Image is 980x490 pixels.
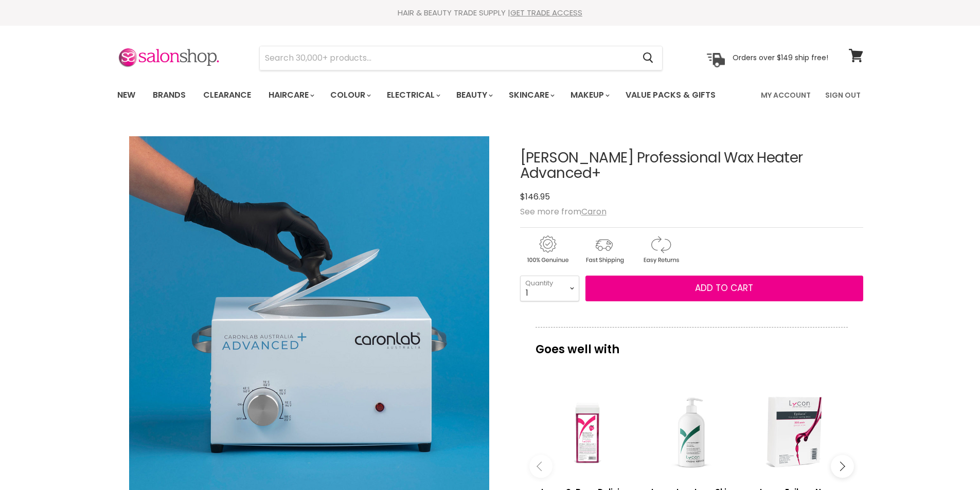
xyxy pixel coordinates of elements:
[755,84,817,106] a: My Account
[104,80,876,110] nav: Main
[585,276,863,301] button: Add to cart
[536,327,848,361] p: Goes well with
[110,80,739,110] ul: Main menu
[635,46,662,70] button: Search
[577,234,631,265] img: shipping.gif
[520,234,575,265] img: genuine.gif
[110,84,143,106] a: New
[819,84,867,106] a: Sign Out
[449,84,499,106] a: Beauty
[733,53,828,62] p: Orders over $149 ship free!
[259,46,663,70] form: Product
[261,84,320,106] a: Haircare
[581,206,607,217] a: Caron
[323,84,377,106] a: Colour
[520,276,579,301] select: Quantity
[501,84,561,106] a: Skincare
[520,206,607,217] span: See more from
[260,46,635,70] input: Search
[520,191,550,203] span: $146.95
[145,84,193,106] a: Brands
[563,84,616,106] a: Makeup
[695,282,753,294] span: Add to cart
[195,84,259,106] a: Clearance
[379,84,447,106] a: Electrical
[633,234,688,265] img: returns.gif
[618,84,723,106] a: Value Packs & Gifts
[929,442,970,480] iframe: Gorgias live chat messenger
[520,150,863,182] h1: [PERSON_NAME] Professional Wax Heater Advanced+
[104,8,876,18] div: HAIR & BEAUTY TRADE SUPPLY |
[510,7,582,18] a: GET TRADE ACCESS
